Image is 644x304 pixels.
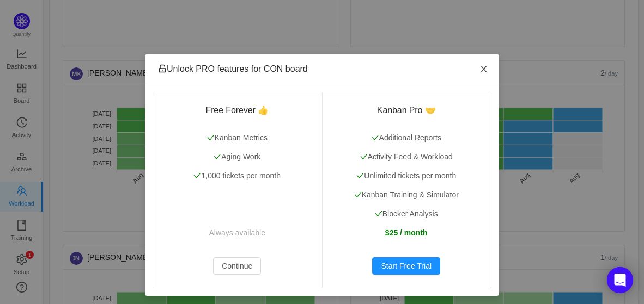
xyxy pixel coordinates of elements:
p: Unlimited tickets per month [335,170,478,182]
strong: $25 / month [385,228,428,237]
i: icon: check [375,210,382,218]
i: icon: check [356,172,364,179]
span: 1,000 tickets per month [193,171,281,180]
i: icon: check [193,172,201,179]
button: Start Free Trial [372,257,440,275]
h3: Free Forever 👍 [166,105,309,116]
button: Close [469,54,499,85]
i: icon: check [372,134,379,141]
i: icon: check [354,191,362,198]
i: icon: check [360,153,368,160]
div: Open Intercom Messenger [607,267,633,293]
p: Always available [166,227,309,239]
p: Additional Reports [335,132,478,144]
p: Kanban Training & Simulator [335,189,478,201]
i: icon: unlock [158,64,167,73]
span: Unlock PRO features for CON board [158,64,308,73]
p: Kanban Metrics [166,132,309,144]
h3: Kanban Pro 🤝 [335,105,478,116]
p: Aging Work [166,151,309,163]
button: Continue [213,257,261,275]
i: icon: check [207,134,215,141]
p: Activity Feed & Workload [335,151,478,163]
i: icon: check [214,153,221,160]
p: Blocker Analysis [335,208,478,220]
i: icon: close [479,65,488,73]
